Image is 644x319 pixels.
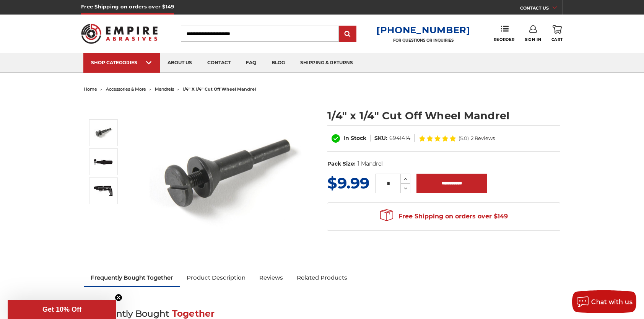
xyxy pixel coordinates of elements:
span: Together [172,308,215,319]
dd: 1 Mandrel [358,160,383,168]
span: 1/4" x 1/4" cut off wheel mandrel [183,86,256,92]
img: 1/4" inch x 1/4" inch mandrel [94,123,113,142]
a: blog [264,53,293,73]
a: contact [200,53,238,73]
img: 1/4" inch x 1/4" inch mandrel [150,100,302,253]
a: accessories & more [106,86,146,92]
span: (5.0) [459,136,469,141]
img: Mandrel can be used on a Power Drill [94,185,113,197]
div: Get 10% OffClose teaser [8,300,116,319]
a: Related Products [290,269,354,286]
a: Reorder [494,25,515,42]
a: Frequently Bought Together [84,269,180,286]
dd: 6941414 [389,134,410,142]
a: faq [238,53,264,73]
div: SHOP CATEGORIES [91,60,152,65]
a: Product Description [180,269,252,286]
dt: Pack Size: [327,160,356,168]
button: Close teaser [115,294,122,301]
a: shipping & returns [293,53,361,73]
img: Empire Abrasives [81,19,158,49]
a: Reviews [252,269,290,286]
span: In Stock [343,135,366,142]
span: Free Shipping on orders over $149 [380,209,508,224]
span: Reorder [494,37,515,42]
span: Frequently Bought [84,308,169,319]
span: 2 Reviews [471,136,495,141]
span: $9.99 [327,174,369,192]
span: Cart [551,37,563,42]
button: Chat with us [572,290,636,313]
a: CONTACT US [520,4,563,15]
h1: 1/4" x 1/4" Cut Off Wheel Mandrel [327,108,560,123]
span: Chat with us [591,298,633,306]
p: FOR QUESTIONS OR INQUIRIES [376,38,470,43]
span: Sign In [525,37,541,42]
a: home [84,86,97,92]
img: Mandrel can be used on a Die Grinder [94,156,113,168]
dt: SKU: [374,134,387,142]
span: Get 10% Off [42,306,81,313]
a: about us [160,53,200,73]
a: Cart [551,25,563,42]
input: Submit [340,26,355,42]
a: mandrels [155,86,174,92]
a: [PHONE_NUMBER] [376,24,470,36]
